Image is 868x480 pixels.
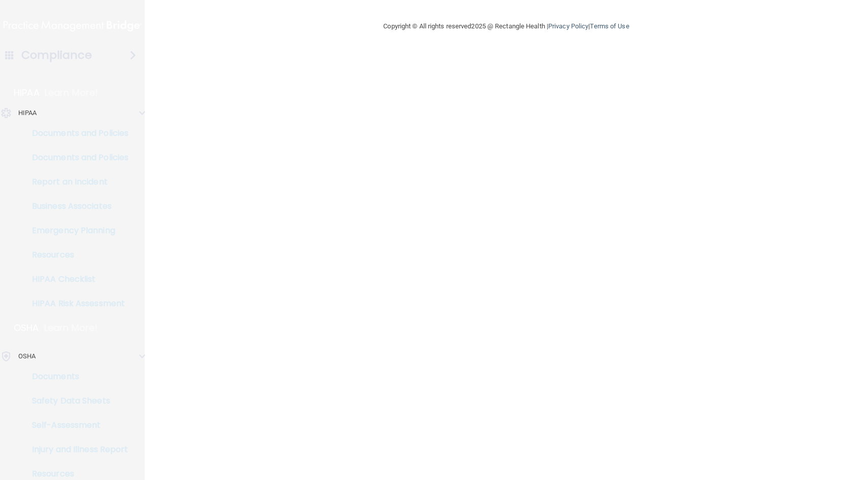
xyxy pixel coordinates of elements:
[7,420,145,430] p: Self-Assessment
[548,22,588,30] a: Privacy Policy
[7,201,145,211] p: Business Associates
[45,87,98,99] p: Learn More!
[7,445,145,455] p: Injury and Illness Report
[590,22,629,30] a: Terms of Use
[4,16,142,36] img: PMB logo
[18,107,37,119] p: HIPAA
[14,322,39,334] p: OSHA
[18,350,36,362] p: OSHA
[21,48,92,62] h4: Compliance
[7,469,145,479] p: Resources
[7,274,145,284] p: HIPAA Checklist
[14,87,40,99] p: HIPAA
[7,250,145,260] p: Resources
[7,372,145,382] p: Documents
[321,10,691,43] div: Copyright © All rights reserved 2025 @ Rectangle Health | |
[7,299,145,309] p: HIPAA Risk Assessment
[7,396,145,406] p: Safety Data Sheets
[7,226,145,236] p: Emergency Planning
[44,322,98,334] p: Learn More!
[7,153,145,163] p: Documents and Policies
[7,128,145,138] p: Documents and Policies
[7,177,145,187] p: Report an Incident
